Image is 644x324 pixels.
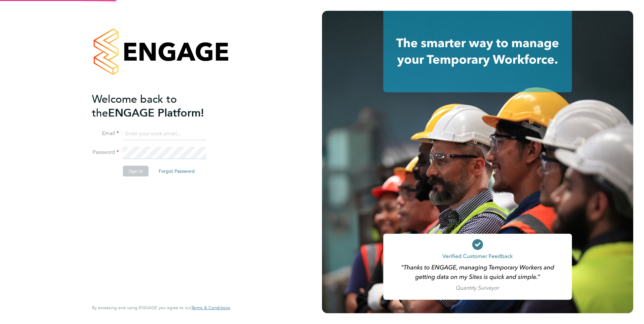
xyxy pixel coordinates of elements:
label: Password [92,149,119,156]
a: Terms & Conditions [191,305,230,311]
button: Sign In [123,166,149,176]
span: Welcome back to the [92,93,177,120]
label: Email [92,130,119,137]
h2: ENGAGE Platform! [92,92,223,120]
span: Terms & Conditions [191,305,230,311]
button: Forgot Password [153,166,200,176]
input: Enter your work email... [123,128,206,140]
span: By accessing and using ENGAGE you agree to our [92,305,230,311]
